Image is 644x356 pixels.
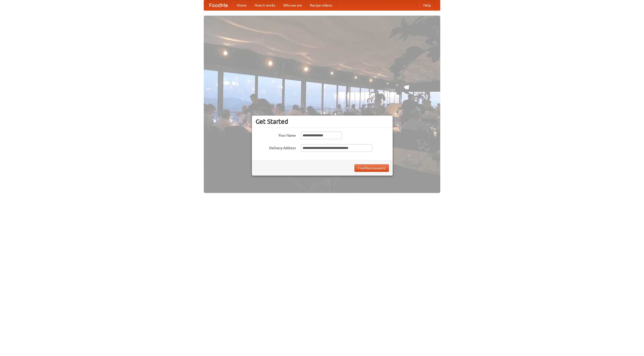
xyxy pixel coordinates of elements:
a: FoodMe [204,0,233,10]
label: Your Name [256,132,296,138]
a: How it works [251,0,279,10]
a: Home [233,0,251,10]
a: Help [419,0,435,10]
label: Delivery Address [256,144,296,150]
a: Recipe videos [306,0,336,10]
a: Who we are [279,0,306,10]
h3: Get Started [256,118,389,125]
button: Find Restaurants! [354,164,389,172]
